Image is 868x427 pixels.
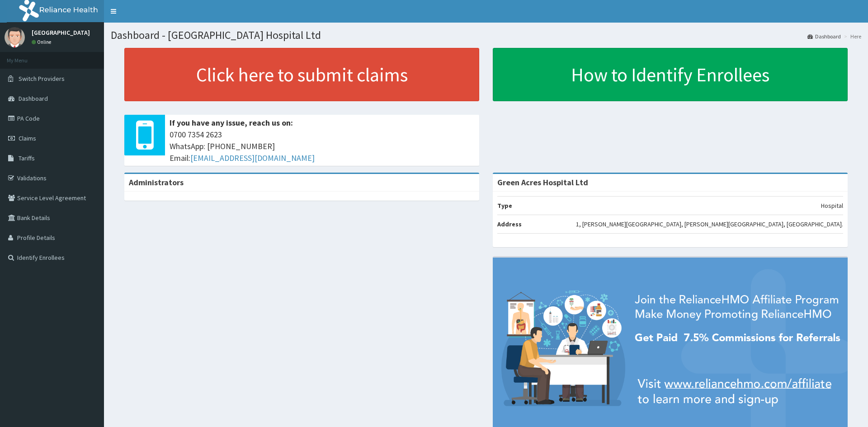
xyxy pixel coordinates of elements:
a: Click here to submit claims [124,48,479,101]
b: If you have any issue, reach us on: [170,117,293,128]
p: 1, [PERSON_NAME][GEOGRAPHIC_DATA], [PERSON_NAME][GEOGRAPHIC_DATA], [GEOGRAPHIC_DATA]. [576,220,843,229]
li: Here [842,33,861,40]
span: 0700 7354 2623 WhatsApp: [PHONE_NUMBER] Email: [170,129,475,164]
span: Claims [19,134,36,142]
h1: Dashboard - [GEOGRAPHIC_DATA] Hospital Ltd [111,29,861,41]
a: How to Identify Enrollees [493,48,848,101]
p: [GEOGRAPHIC_DATA] [32,29,90,36]
p: Hospital [821,201,843,210]
a: Online [32,39,53,45]
img: User Image [5,27,25,47]
b: Type [497,202,512,210]
span: Switch Providers [19,75,65,83]
strong: Green Acres Hospital Ltd [497,177,588,188]
b: Administrators [129,177,184,188]
a: [EMAIL_ADDRESS][DOMAIN_NAME] [190,153,315,163]
span: Tariffs [19,154,35,162]
a: Dashboard [807,33,841,40]
b: Address [497,220,522,228]
span: Dashboard [19,94,48,103]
